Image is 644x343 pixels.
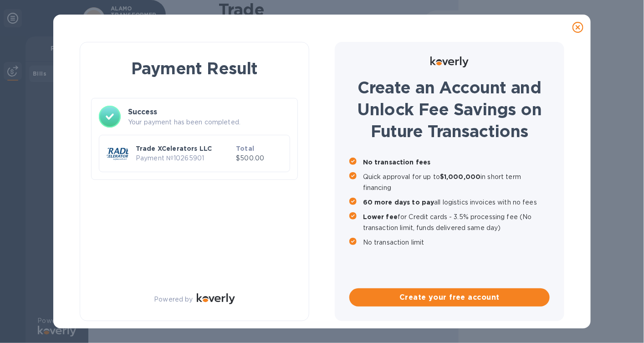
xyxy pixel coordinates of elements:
[363,211,550,233] p: for Credit cards - 3.5% processing fee (No transaction limit, funds delivered same day)
[440,173,480,180] b: $1,000,000
[95,57,294,80] h1: Payment Result
[357,292,542,303] span: Create your free account
[363,213,398,220] b: Lower fee
[363,171,550,193] p: Quick approval for up to in short term financing
[236,154,282,163] p: $500.00
[136,154,232,163] p: Payment № 10265901
[349,77,550,142] h1: Create an Account and Unlock Fee Savings on Future Transactions
[154,295,193,304] p: Powered by
[197,293,235,304] img: Logo
[136,144,232,153] p: Trade XCelerators LLC
[430,56,469,67] img: Logo
[128,107,290,118] h3: Success
[363,237,550,248] p: No transaction limit
[363,199,434,206] b: 60 more days to pay
[363,197,550,208] p: all logistics invoices with no fees
[236,145,254,152] b: Total
[363,159,431,166] b: No transaction fees
[128,118,290,127] p: Your payment has been completed.
[349,288,550,307] button: Create your free account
